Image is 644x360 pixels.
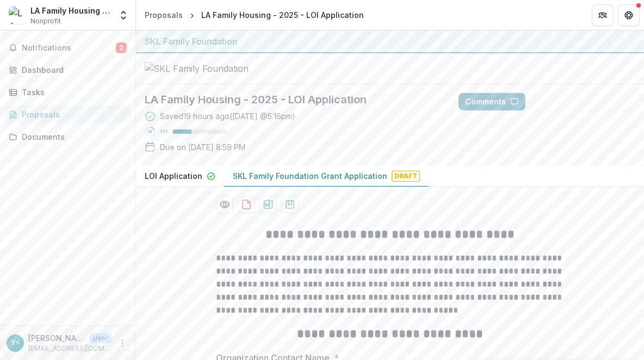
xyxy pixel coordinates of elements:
[30,5,112,16] div: LA Family Housing Corporation
[160,141,245,153] p: Due on [DATE] 8:59 PM
[4,105,131,123] a: Proposals
[89,333,112,343] p: User
[201,9,364,21] div: LA Family Housing - 2025 - LOI Application
[30,16,61,26] span: Nonprofit
[22,64,122,76] div: Dashboard
[145,35,635,48] div: SKL Family Foundation
[392,171,420,182] span: Draft
[259,196,277,213] button: download-proposal
[11,339,20,346] div: Yarely Lopez <ylopez@lafh.org> <ylopez@lafh.org>
[116,42,127,53] span: 2
[145,9,183,21] div: Proposals
[22,86,122,98] div: Tasks
[116,4,131,26] button: Open entity switcher
[9,7,26,24] img: LA Family Housing Corporation
[28,344,112,353] p: [EMAIL_ADDRESS][DOMAIN_NAME]
[160,128,168,135] p: 35 %
[233,170,387,182] p: SKL Family Foundation Grant Application
[22,131,122,142] div: Documents
[4,128,131,146] a: Documents
[145,170,202,182] p: LOI Application
[281,196,299,213] button: download-proposal
[618,4,640,26] button: Get Help
[216,196,233,213] button: Preview b34f5333-f435-43bb-bfd8-0b95e6ae1c69-1.pdf
[140,7,368,23] nav: breadcrumb
[4,83,131,101] a: Tasks
[530,93,635,110] button: Answer Suggestions
[140,7,187,23] a: Proposals
[459,93,525,110] button: Comments
[22,44,116,53] span: Notifications
[116,337,129,350] button: More
[145,93,441,106] h2: LA Family Housing - 2025 - LOI Application
[22,109,122,120] div: Proposals
[4,39,131,57] button: Notifications2
[238,196,255,213] button: download-proposal
[28,332,85,344] p: [PERSON_NAME] <[EMAIL_ADDRESS][DOMAIN_NAME]> <[EMAIL_ADDRESS][DOMAIN_NAME]>
[145,62,253,75] img: SKL Family Foundation
[592,4,614,26] button: Partners
[160,110,295,122] div: Saved 19 hours ago ( [DATE] @ 5:16pm )
[4,61,131,79] a: Dashboard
